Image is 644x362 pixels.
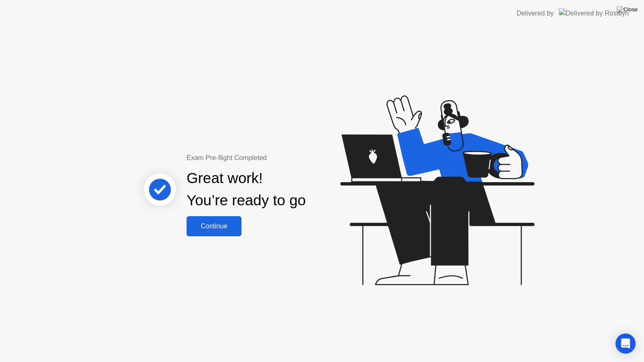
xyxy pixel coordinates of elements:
[187,153,360,163] div: Exam Pre-flight Completed
[559,8,629,18] img: Delivered by Rosalyn
[187,216,241,236] button: Continue
[615,334,636,354] div: Open Intercom Messenger
[517,8,554,18] div: Delivered by
[189,222,239,230] div: Continue
[617,6,638,13] img: Close
[187,167,306,212] div: Great work! You’re ready to go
